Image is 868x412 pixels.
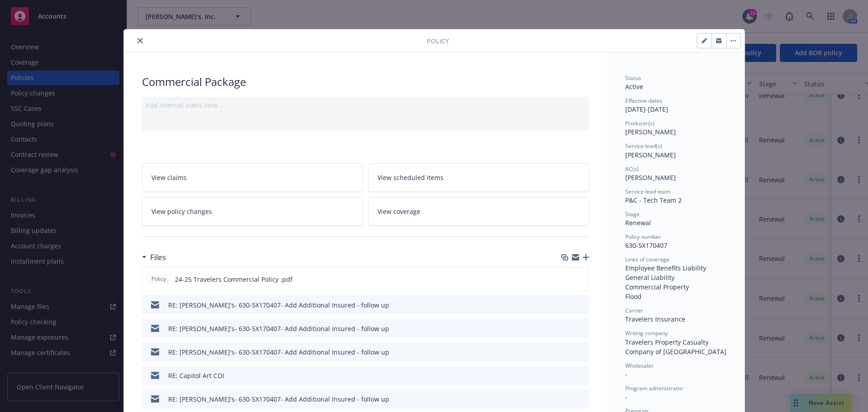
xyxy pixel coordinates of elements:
[377,207,420,216] span: View coverage
[625,256,670,263] span: Lines of coverage
[427,36,449,46] span: Policy
[135,35,146,46] button: close
[625,329,668,337] span: Writing company
[563,371,570,380] button: download file
[625,128,676,136] span: [PERSON_NAME]
[625,151,676,159] span: [PERSON_NAME]
[563,394,570,404] button: download file
[577,324,585,333] button: preview file
[625,82,643,91] span: Active
[150,251,166,263] h3: Files
[577,300,585,310] button: preview file
[142,74,589,90] div: Commercial Package
[625,362,654,369] span: Wholesaler
[625,292,726,301] div: Flood
[168,371,224,380] div: RE: Capitol Art COI
[625,119,655,127] span: Producer(s)
[625,393,627,401] span: -
[563,300,570,310] button: download file
[625,218,651,227] span: Renewal
[625,370,627,379] span: -
[151,207,212,216] span: View policy changes
[625,74,641,82] span: Status
[563,324,570,333] button: download file
[625,315,685,323] span: Travelers Insurance
[625,97,662,104] span: Effective dates
[151,173,187,182] span: View claims
[625,196,682,204] span: P&C - Tech Team 2
[577,394,585,404] button: preview file
[175,275,292,284] span: 24-25 Travelers Commercial Policy .pdf
[625,307,643,314] span: Carrier
[625,233,661,241] span: Policy number
[562,275,570,284] button: download file
[625,282,726,292] div: Commercial Property
[168,394,389,404] div: RE: [PERSON_NAME]'s- 630-5X170407- Add Additional Insured - follow up
[625,97,726,114] div: [DATE] - [DATE]
[625,263,726,273] div: Employee Benefits Liability
[368,197,589,226] a: View coverage
[168,300,389,310] div: RE: [PERSON_NAME]'s- 630-5X170407- Add Additional Insured - follow up
[625,273,726,282] div: General Liability
[625,241,667,250] span: 630-5X170407
[625,142,662,150] span: Service lead(s)
[625,338,726,356] span: Travelers Property Casualty Company of [GEOGRAPHIC_DATA]
[168,347,389,357] div: RE: [PERSON_NAME]'s- 630-5X170407- Add Additional Insured - follow up
[625,165,639,173] span: AC(s)
[368,163,589,192] a: View scheduled items
[625,173,676,182] span: [PERSON_NAME]
[377,173,443,182] span: View scheduled items
[142,163,363,192] a: View claims
[577,275,585,284] button: preview file
[142,251,166,263] div: Files
[146,100,585,110] div: Add internal notes here...
[168,324,389,333] div: RE: [PERSON_NAME]'s- 630-5X170407- Add Additional Insured - follow up
[625,384,683,392] span: Program administrator
[150,275,168,283] span: Policy
[577,347,585,357] button: preview file
[563,347,570,357] button: download file
[577,371,585,380] button: preview file
[625,210,640,218] span: Stage
[625,188,670,195] span: Service lead team
[142,197,363,226] a: View policy changes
